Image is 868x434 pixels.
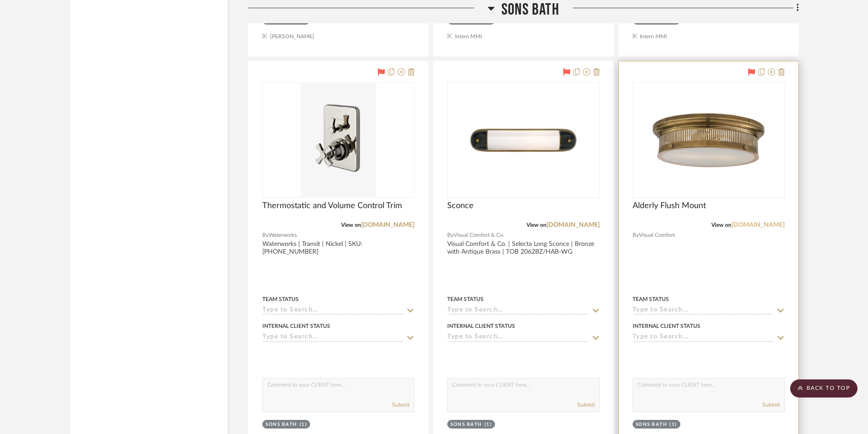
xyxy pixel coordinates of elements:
button: Submit [762,401,780,409]
div: Internal Client Status [262,322,330,330]
span: Waterworks [269,231,297,240]
div: (1) [669,421,677,428]
div: Internal Client Status [447,322,515,330]
span: View on [711,222,731,228]
span: View on [341,222,361,228]
div: 0 [448,83,599,198]
span: By [447,231,454,240]
div: SONS Bath [450,421,482,428]
div: (1) [485,421,492,428]
input: Type to Search… [262,333,403,342]
div: 0 [263,83,414,198]
span: Alderly Flush Mount [633,201,706,211]
span: Visual Comfort [639,231,675,240]
a: [DOMAIN_NAME] [361,222,414,228]
span: View on [526,222,546,228]
scroll-to-top-button: BACK TO TOP [790,379,858,398]
div: 0 [633,83,784,198]
span: Thermostatic and Volume Control Trim [262,201,402,211]
img: Alderly Flush Mount [652,83,766,197]
div: SONS Bath [266,421,297,428]
input: Type to Search… [633,333,774,342]
div: Team Status [262,295,299,303]
div: Team Status [633,295,669,303]
div: (1) [300,421,307,428]
button: Submit [392,401,409,409]
div: SONS Bath [636,421,668,428]
input: Type to Search… [447,306,588,315]
input: Type to Search… [633,306,774,315]
input: Type to Search… [447,333,588,342]
img: Sconce [466,83,581,197]
input: Type to Search… [262,306,403,315]
a: [DOMAIN_NAME] [731,222,785,228]
img: Thermostatic and Volume Control Trim [301,83,376,197]
span: By [633,231,639,240]
div: Internal Client Status [633,322,700,330]
span: Visual Comfort & Co. [454,231,505,240]
div: Team Status [447,295,484,303]
a: [DOMAIN_NAME] [546,222,600,228]
span: Sconce [447,201,474,211]
span: By [262,231,269,240]
button: Submit [577,401,595,409]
